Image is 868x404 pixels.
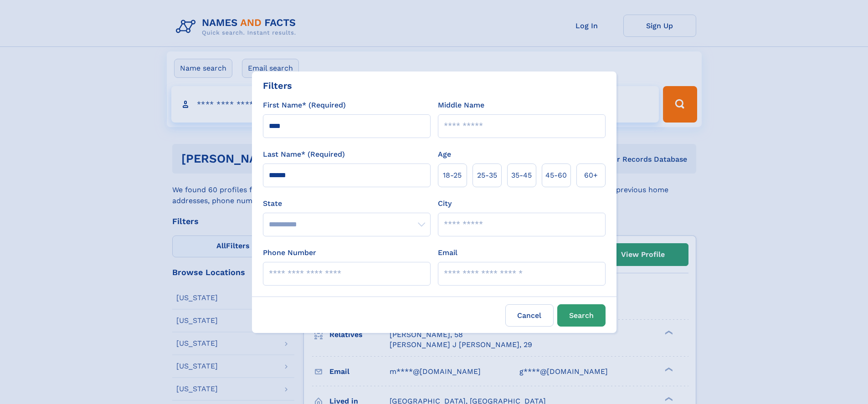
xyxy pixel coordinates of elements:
[438,198,452,209] label: City
[505,304,554,327] label: Cancel
[477,170,497,181] span: 25‑35
[263,247,316,258] label: Phone Number
[443,170,462,181] span: 18‑25
[545,170,567,181] span: 45‑60
[438,247,457,258] label: Email
[438,100,484,111] label: Middle Name
[511,170,532,181] span: 35‑45
[263,79,292,92] div: Filters
[263,149,345,160] label: Last Name* (Required)
[263,100,346,111] label: First Name* (Required)
[438,149,451,160] label: Age
[584,170,598,181] span: 60+
[557,304,606,327] button: Search
[263,198,431,209] label: State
